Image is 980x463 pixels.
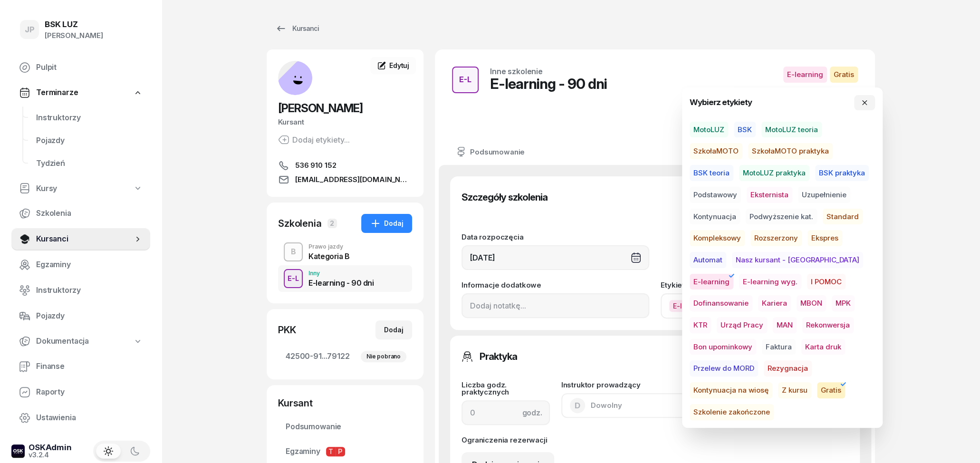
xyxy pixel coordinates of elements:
button: Nasz kursant - [GEOGRAPHIC_DATA] [732,252,863,268]
span: Automat [690,252,726,268]
div: Kursant [278,396,412,410]
button: Uzupełnienie [798,187,850,203]
div: Inne szkolenie [490,68,543,75]
span: Podwyższenie kat. [746,209,817,225]
span: Kursy [36,183,57,195]
div: Dodaj etykiety... [278,134,350,145]
span: Egzaminy [286,445,404,458]
span: Instruktorzy [36,284,143,297]
button: Rekonwersja [802,317,854,333]
img: logo-xs-dark@2x.png [11,444,25,458]
div: Inny [308,270,374,276]
button: Kariera [758,295,791,311]
button: BSK praktyka [815,165,869,181]
button: E-L [284,269,303,288]
span: T [326,447,336,456]
button: Standard [823,209,863,225]
span: I POMOC [807,274,845,290]
a: Finanse [11,355,150,378]
button: Karta druk [801,339,845,355]
span: [EMAIL_ADDRESS][DOMAIN_NAME] [295,174,412,185]
button: Przelew do MORD [690,360,758,376]
span: Pojazdy [36,135,143,147]
span: Terminarze [36,87,78,99]
button: Dofinansowanie [690,295,752,311]
a: Kursy [11,178,150,200]
button: E-learningGratis [661,293,848,318]
a: Instruktorzy [29,106,150,129]
span: KTR [690,317,711,333]
span: Gratis [817,382,845,398]
button: Faktura [762,339,796,355]
button: BSK teoria [690,165,733,181]
h3: Szczegóły szkolenia [461,190,548,205]
button: E-learning wyg. [739,274,801,290]
h3: Praktyka [480,349,517,364]
span: Edytuj [389,61,409,69]
div: [PERSON_NAME] [45,29,103,42]
span: Ekspres [807,230,842,246]
div: B [287,244,300,260]
div: E-L [455,72,475,88]
button: MotoLUZ teoria [761,122,822,138]
div: E-learning - 90 dni [490,75,607,92]
button: MPK [832,295,855,311]
a: Pojazdy [11,305,150,328]
button: SzkołaMOTO praktyka [748,143,833,159]
a: Edytuj [370,57,416,74]
span: 2 [327,219,337,228]
button: E-learning [690,274,733,290]
div: E-learning - 90 dni [308,279,374,287]
button: Kompleksowy [690,230,745,246]
span: Instruktorzy [36,112,143,124]
button: Rezygnacja [764,360,812,376]
span: Szkolenie zakończone [690,404,774,420]
div: OSKAdmin [29,444,72,452]
a: 536 910 152 [278,160,412,171]
div: Prawo jazdy [308,244,350,250]
button: MBON [797,295,826,311]
div: Kursanci [275,23,319,34]
span: Z kursu [778,382,811,398]
span: Eksternista [747,187,792,203]
span: E-learning [783,67,827,83]
a: Ustawienia [11,406,150,429]
a: Szkolenia [11,202,150,225]
button: BPrawo jazdyKategoria B [278,239,412,265]
span: [PERSON_NAME] [278,101,363,115]
span: 42500-91...79122 [286,350,404,363]
button: B [284,242,303,261]
span: Kontynuacja na wiosę [690,382,772,398]
span: Egzaminy [36,259,143,271]
span: Gratis [830,67,858,83]
button: Dodaj [361,214,412,233]
a: Pojazdy [29,129,150,152]
input: 0 [461,400,550,425]
button: Kontynuacja [690,209,740,225]
span: Urząd Pracy [717,317,767,333]
button: Rozszerzony [750,230,802,246]
div: Nie pobrano [361,351,406,362]
a: Egzaminy [11,253,150,276]
button: Bon upominkowy [690,339,756,355]
button: MAN [773,317,797,333]
button: E-LInnyE-learning - 90 dni [278,265,412,292]
button: MotoLUZ [690,122,728,138]
span: JP [25,26,35,34]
